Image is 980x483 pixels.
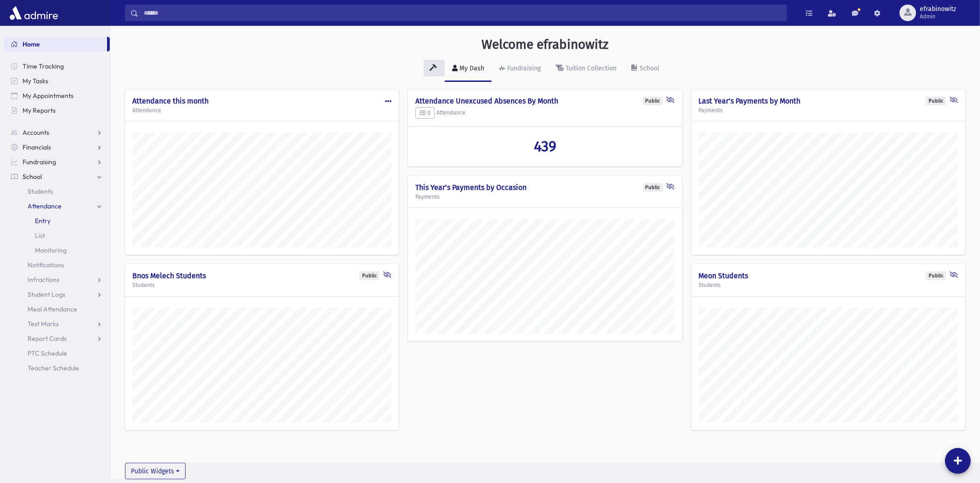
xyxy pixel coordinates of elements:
[699,97,958,105] h4: Last Year's Payments by Month
[4,302,110,316] a: Meal Attendance
[920,6,956,13] span: efrabinowitz
[4,213,110,228] a: Entry
[4,199,110,213] a: Attendance
[4,169,110,184] a: School
[4,228,110,243] a: List
[23,128,49,137] span: Accounts
[28,334,67,343] span: Report Cards
[548,56,624,82] a: Tuition Collection
[643,97,663,105] div: Public
[132,107,391,114] h5: Attendance
[138,5,787,21] input: Search
[28,349,67,357] span: PTC Schedule
[699,282,958,288] h5: Students
[4,37,107,52] a: Home
[482,37,609,52] h3: Welcome efrabinowitz
[624,56,667,82] a: School
[4,287,110,302] a: Student Logs
[505,64,541,72] div: Fundraising
[359,271,380,280] div: Public
[445,56,492,82] a: My Dash
[35,246,67,254] span: Monitoring
[4,331,110,346] a: Report Cards
[458,64,484,72] div: My Dash
[35,217,51,225] span: Entry
[23,62,64,70] span: Time Tracking
[564,64,617,72] div: Tuition Collection
[492,56,548,82] a: Fundraising
[23,143,51,151] span: Financials
[28,320,59,328] span: Test Marks
[4,346,110,361] a: PTC Schedule
[132,97,391,105] h4: Attendance this month
[415,194,674,200] h5: Payments
[4,59,110,74] a: Time Tracking
[4,361,110,375] a: Teacher Schedule
[4,125,110,140] a: Accounts
[415,97,674,105] h4: Attendance Unexcused Absences By Month
[23,92,74,100] span: My Appointments
[28,290,65,299] span: Student Logs
[4,140,110,155] a: Financials
[4,243,110,258] a: Monitoring
[4,103,110,118] a: My Reports
[23,172,42,181] span: School
[415,138,674,155] a: 439
[4,155,110,169] a: Fundraising
[419,109,431,116] span: 0
[28,187,53,195] span: Students
[125,463,186,479] button: Public Widgets
[23,77,48,85] span: My Tasks
[28,364,79,372] span: Teacher Schedule
[4,74,110,88] a: My Tasks
[35,231,45,240] span: List
[415,107,435,119] button: 0
[4,88,110,103] a: My Appointments
[534,138,556,155] span: 439
[4,272,110,287] a: Infractions
[4,316,110,331] a: Test Marks
[920,13,956,20] span: Admin
[23,158,56,166] span: Fundraising
[28,261,64,269] span: Notifications
[926,271,946,280] div: Public
[132,282,391,288] h5: Students
[28,202,62,210] span: Attendance
[132,271,391,280] h4: Bnos Melech Students
[7,4,60,22] img: AdmirePro
[699,271,958,280] h4: Meon Students
[643,183,663,192] div: Public
[28,276,59,284] span: Infractions
[4,258,110,272] a: Notifications
[23,40,40,48] span: Home
[23,106,56,115] span: My Reports
[28,305,77,313] span: Meal Attendance
[4,184,110,199] a: Students
[638,64,659,72] div: School
[926,97,946,105] div: Public
[699,107,958,114] h5: Payments
[415,107,674,119] h5: Attendance
[415,183,674,192] h4: This Year's Payments by Occasion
